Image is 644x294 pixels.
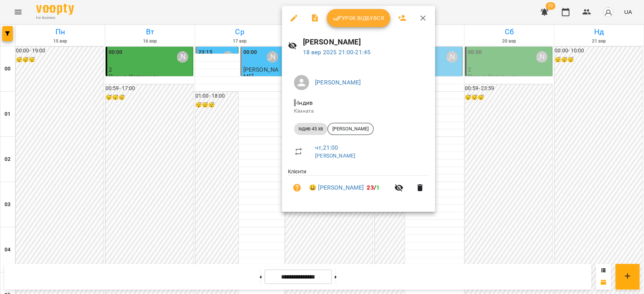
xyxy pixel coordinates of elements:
[327,9,390,27] button: Урок відбувся
[294,99,314,106] span: - Індив
[294,107,423,115] p: Кімната
[315,153,355,159] a: [PERSON_NAME]
[333,14,384,23] span: Урок відбувся
[288,168,429,203] ul: Клієнти
[327,123,373,135] div: [PERSON_NAME]
[288,179,306,197] button: Візит ще не сплачено. Додати оплату?
[303,49,370,56] a: 18 вер 2025 21:00-21:45
[294,126,327,132] span: Індив 45 хв
[315,144,338,151] a: чт , 21:00
[309,183,364,192] a: 😀 [PERSON_NAME]
[367,184,380,191] b: /
[367,184,373,191] span: 23
[303,36,429,48] h6: [PERSON_NAME]
[315,79,361,86] a: [PERSON_NAME]
[376,184,380,191] span: 1
[328,126,373,132] span: [PERSON_NAME]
